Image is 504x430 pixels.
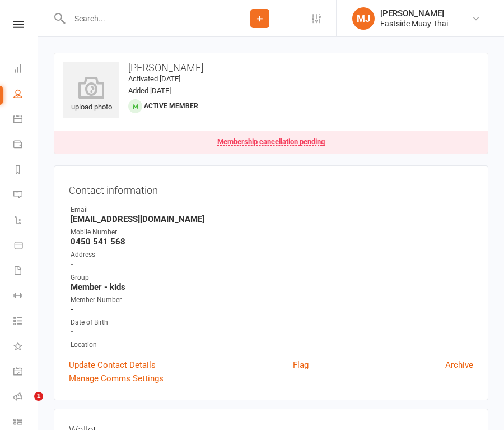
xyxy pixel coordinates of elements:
[71,260,473,270] strong: -
[11,392,38,419] iframe: Intercom live chat
[34,392,43,401] span: 1
[13,335,39,360] a: What's New
[13,57,39,82] a: Dashboard
[71,327,473,337] strong: -
[71,227,473,238] div: Mobile Number
[144,102,198,110] span: Active member
[352,7,375,30] div: MJ
[293,358,309,372] a: Flag
[13,360,39,385] a: General attendance kiosk mode
[71,272,473,283] div: Group
[128,75,180,83] time: Activated [DATE]
[380,19,448,29] div: Eastside Muay Thai
[63,76,119,113] div: upload photo
[69,372,164,385] a: Manage Comms Settings
[13,158,39,183] a: Reports
[71,237,473,247] strong: 0450 541 568
[380,8,448,19] div: [PERSON_NAME]
[13,234,39,259] a: Product Sales
[13,82,39,108] a: People
[71,214,473,224] strong: [EMAIL_ADDRESS][DOMAIN_NAME]
[71,295,473,306] div: Member Number
[71,282,473,292] strong: Member - kids
[128,86,171,95] time: Added [DATE]
[71,340,473,350] div: Location
[66,11,222,26] input: Search...
[445,358,473,372] a: Archive
[13,385,39,410] a: Roll call kiosk mode
[13,108,39,133] a: Calendar
[13,133,39,158] a: Payments
[71,304,473,315] strong: -
[69,181,473,196] h3: Contact information
[69,358,156,372] a: Update Contact Details
[71,249,473,260] div: Address
[71,205,473,215] div: Email
[63,62,479,73] h3: [PERSON_NAME]
[71,317,473,328] div: Date of Birth
[217,138,325,146] div: Membership cancellation pending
